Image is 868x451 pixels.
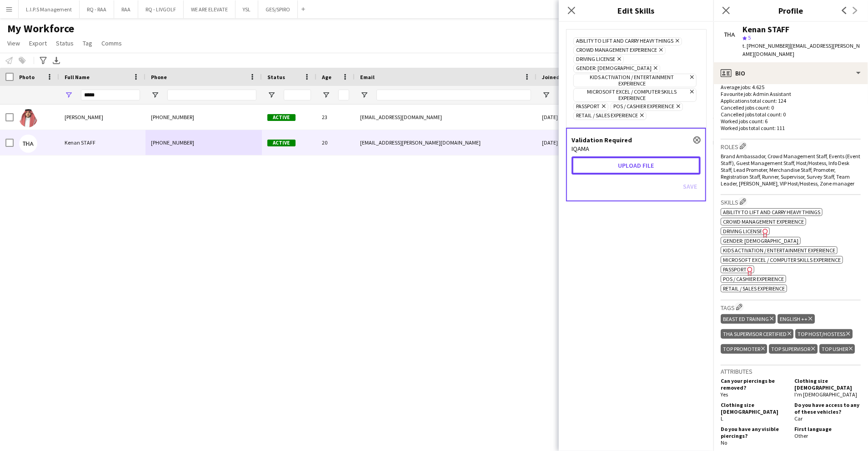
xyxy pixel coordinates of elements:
h5: Clothing size [DEMOGRAPHIC_DATA] [794,377,861,391]
span: Retail / Sales experience [576,112,638,120]
span: Driving License [576,56,615,63]
span: Status [267,74,285,80]
span: Gender: [DEMOGRAPHIC_DATA] [723,237,798,244]
span: Yes [721,391,728,398]
span: L [721,415,723,422]
input: Email Filter Input [376,90,531,100]
span: t. [PHONE_NUMBER] [743,42,790,49]
p: Worked jobs total count: 111 [721,125,861,131]
span: Gender: [DEMOGRAPHIC_DATA] [576,65,652,72]
span: Microsoft Excel / Computer skills experience [723,256,841,263]
span: Car [794,415,803,422]
span: Export [29,39,47,47]
button: Open Filter Menu [267,91,276,99]
div: Bio [713,62,868,84]
p: Applications total count: 124 [721,97,861,104]
button: L.I.P.S Management [19,0,80,18]
span: Passport [723,266,747,273]
input: Full Name Filter Input [81,90,140,100]
span: No [721,439,727,446]
span: Passport [576,103,600,110]
h5: Do you have access to any of these vehicles? [794,401,861,415]
a: Status [52,37,77,49]
span: Retail / Sales experience [723,285,785,292]
span: Driving License [723,228,762,235]
span: Photo [19,74,35,80]
span: Ability to lift and carry heavy things [723,209,820,215]
button: RAA [114,0,138,18]
span: Microsoft Excel / Computer skills experience [576,89,688,101]
h3: Roles [721,141,861,151]
span: Full Name [65,74,90,80]
img: Kenan STAFF [19,135,37,153]
div: 23 [316,105,355,130]
span: Active [267,140,296,146]
button: Open Filter Menu [322,91,330,99]
input: Joined Filter Input [558,90,586,100]
button: GES/SPIRO [258,0,298,18]
h3: Profile [713,5,868,16]
div: TOP PROMOTER [721,344,767,354]
h3: Edit Skills [559,5,713,16]
span: Status [56,39,74,47]
input: Status Filter Input [284,90,311,100]
a: Export [25,37,50,49]
div: [PHONE_NUMBER] [146,130,262,155]
span: POS / Cashier experience [723,276,784,282]
button: RQ - LIVGOLF [138,0,184,18]
span: View [7,39,20,47]
a: Tag [79,37,96,49]
p: IQAMA [572,145,701,153]
span: Kenan STAFF [65,139,95,146]
img: Abdullah Kenanah [19,109,37,127]
div: [DATE] [537,105,591,130]
span: Brand Ambassador, Crowd Management Staff, Events (Event Staff), Guest Management Staff, Host/Host... [721,153,860,187]
div: Kenan STAFF [743,25,789,34]
h4: Validation Required [572,136,701,144]
span: Crowd management experience [723,218,804,225]
span: | [EMAIL_ADDRESS][PERSON_NAME][DOMAIN_NAME] [743,42,860,57]
span: Age [322,74,331,80]
span: Ability to lift and carry heavy things [576,38,673,45]
div: [EMAIL_ADDRESS][DOMAIN_NAME] [355,105,537,130]
span: Joined [542,74,560,80]
p: Average jobs: 4.625 [721,84,861,90]
div: [PHONE_NUMBER] [146,105,262,130]
div: BEAST ED TRAINING [721,314,776,324]
div: TOP HOST/HOSTESS [795,329,852,339]
span: Comms [101,39,122,47]
span: Other [794,432,808,439]
a: View [4,37,24,49]
span: Kids activation / Entertainment experience [723,247,835,254]
div: ENGLISH ++ [778,314,814,324]
p: Favourite job: Admin Assistant [721,90,861,97]
span: Active [267,114,296,121]
h3: Attributes [721,367,861,376]
div: TOP SUPERVISOR [769,344,817,354]
div: [DATE] [537,130,591,155]
h5: Do you have any visible piercings? [721,426,787,439]
span: Tag [83,39,92,47]
h5: Can your piercings be removed? [721,377,787,391]
button: Open Filter Menu [65,91,73,99]
span: Crowd management experience [576,47,657,54]
h3: Skills [721,197,861,206]
button: Open Filter Menu [151,91,159,99]
app-action-btn: Export XLSX [51,55,62,66]
span: My Workforce [7,22,74,35]
p: Cancelled jobs total count: 0 [721,111,861,118]
span: Kids activation / Entertainment experience [576,74,688,87]
h5: First language [794,426,861,432]
h5: Clothing size [DEMOGRAPHIC_DATA] [721,401,787,415]
button: RQ - RAA [80,0,114,18]
div: 20 [316,130,355,155]
div: TOP USHER [819,344,855,354]
input: Phone Filter Input [167,90,256,100]
p: Cancelled jobs count: 0 [721,104,861,111]
div: THA SUPERVISOR CERTIFIED [721,329,793,339]
span: [PERSON_NAME] [65,114,103,120]
span: 5 [748,34,751,41]
button: WE ARE ELEVATE [184,0,236,18]
span: I'm [DEMOGRAPHIC_DATA] [794,391,857,398]
button: Open Filter Menu [542,91,550,99]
